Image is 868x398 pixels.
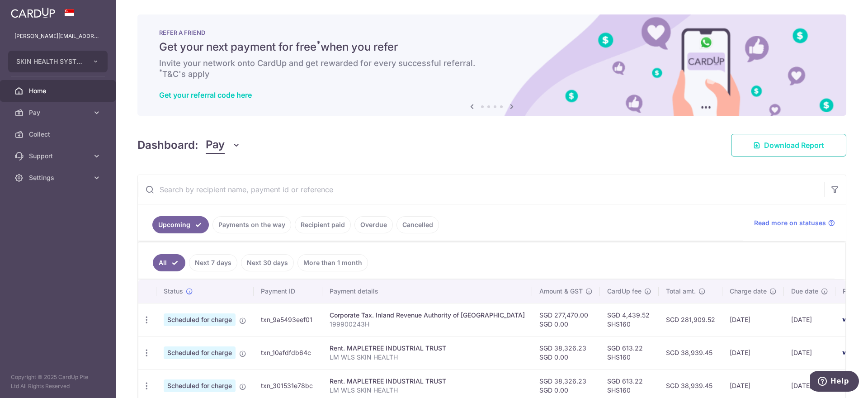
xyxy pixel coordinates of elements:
[137,14,846,116] img: RAF banner
[722,336,784,369] td: [DATE]
[11,7,55,18] img: CardUp
[607,287,642,296] span: CardUp fee
[330,353,525,362] p: LM WLS SKIN HEALTH
[164,379,236,392] span: Scheduled for charge
[330,377,525,386] div: Rent. MAPLETREE INDUSTRIAL TRUST
[189,254,237,271] a: Next 7 days
[8,51,108,72] button: SKIN HEALTH SYSTEM PTE LTD
[29,86,89,95] span: Home
[330,386,525,395] p: LM WLS SKIN HEALTH
[354,216,393,233] a: Overdue
[396,216,439,233] a: Cancelled
[241,254,294,271] a: Next 30 days
[137,137,198,153] h4: Dashboard:
[159,29,825,36] p: REFER A FRIEND
[297,254,368,271] a: More than 1 month
[330,344,525,353] div: Rent. MAPLETREE INDUSTRIAL TRUST
[254,280,322,303] th: Payment ID
[330,311,525,320] div: Corporate Tax. Inland Revenue Authority of [GEOGRAPHIC_DATA]
[14,32,101,41] p: [PERSON_NAME][EMAIL_ADDRESS][DOMAIN_NAME]
[731,134,846,156] a: Download Report
[164,313,236,326] span: Scheduled for charge
[29,152,89,161] span: Support
[754,218,835,227] a: Read more on statuses
[764,140,824,151] span: Download Report
[539,287,583,296] span: Amount & GST
[152,216,209,233] a: Upcoming
[29,173,89,182] span: Settings
[600,336,659,369] td: SGD 613.22 SHS160
[722,303,784,336] td: [DATE]
[784,336,835,369] td: [DATE]
[16,57,83,66] span: SKIN HEALTH SYSTEM PTE LTD
[29,108,89,117] span: Pay
[159,58,825,80] h6: Invite your network onto CardUp and get rewarded for every successful referral. T&C's apply
[666,287,696,296] span: Total amt.
[784,303,835,336] td: [DATE]
[212,216,291,233] a: Payments on the way
[206,137,225,154] span: Pay
[532,303,600,336] td: SGD 277,470.00 SGD 0.00
[600,303,659,336] td: SGD 4,439.52 SHS160
[330,320,525,329] p: 199900243H
[138,175,824,204] input: Search by recipient name, payment id or reference
[322,280,532,303] th: Payment details
[659,303,722,336] td: SGD 281,909.52
[159,40,825,54] h5: Get your next payment for free when you refer
[164,346,236,359] span: Scheduled for charge
[730,287,767,296] span: Charge date
[254,303,322,336] td: txn_9a5493eef01
[838,314,856,325] img: Bank Card
[532,336,600,369] td: SGD 38,326.23 SGD 0.00
[206,137,241,154] button: Pay
[29,130,89,139] span: Collect
[159,90,252,99] a: Get your referral code here
[254,336,322,369] td: txn_10afdfdb64c
[838,347,856,358] img: Bank Card
[164,287,183,296] span: Status
[791,287,818,296] span: Due date
[754,218,826,227] span: Read more on statuses
[153,254,185,271] a: All
[810,371,859,393] iframe: Opens a widget where you can find more information
[659,336,722,369] td: SGD 38,939.45
[295,216,351,233] a: Recipient paid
